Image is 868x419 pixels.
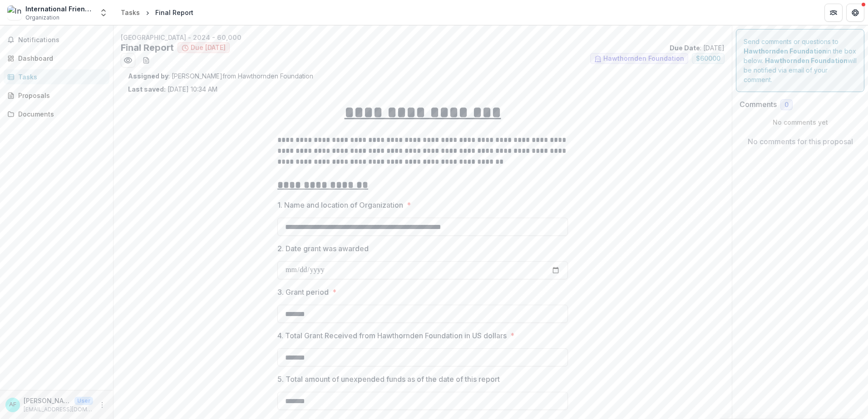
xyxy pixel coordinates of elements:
strong: Hawthornden Foundation [765,57,848,64]
a: Documents [4,107,109,122]
p: 1. Name and location of Organization [277,200,403,210]
button: More [97,400,108,410]
div: Dashboard [18,54,102,63]
div: Proposals [18,91,102,100]
p: 2. Date grant was awarded [277,243,369,254]
span: $ 60000 [696,55,720,63]
p: No comments for this proposal [748,136,853,147]
a: Proposals [4,88,109,103]
p: [DATE] 10:34 AM [128,84,217,94]
p: No comments yet [740,117,861,127]
h2: Comments [740,100,777,109]
button: Get Help [846,4,864,22]
a: Tasks [4,69,109,84]
span: Organization [25,14,59,22]
strong: Hawthornden Foundation [744,47,826,55]
p: [PERSON_NAME] [24,396,71,405]
img: International Friends of the London Library [7,5,22,20]
button: Partners [824,4,843,22]
span: Notifications [18,36,106,44]
span: Due [DATE] [191,44,226,52]
strong: Due Date [670,44,700,52]
div: Final Report [155,8,193,17]
p: : [PERSON_NAME] from Hawthornden Foundation [128,71,717,81]
div: Tasks [18,72,102,82]
a: Dashboard [4,51,109,66]
p: User [74,397,93,405]
strong: Assigned by [128,72,168,80]
strong: Last saved: [128,85,166,93]
span: 0 [784,101,789,109]
button: download-word-button [139,53,153,68]
button: Notifications [4,33,109,47]
p: : [DATE] [670,43,725,53]
nav: breadcrumb [117,6,197,19]
p: 4. Total Grant Received from Hawthornden Foundation in US dollars [277,330,507,341]
a: Tasks [117,6,143,19]
p: [GEOGRAPHIC_DATA] - 2024 - 60,000 [121,33,725,42]
p: [EMAIL_ADDRESS][DOMAIN_NAME] [24,405,93,414]
div: Send comments or questions to in the box below. will be notified via email of your comment. [736,29,864,92]
button: Open entity switcher [97,4,110,22]
div: International Friends of the [GEOGRAPHIC_DATA] [25,4,94,14]
p: 5. Total amount of unexpended funds as of the date of this report [277,374,500,385]
div: Alasdair Fraser [9,402,16,408]
div: Documents [18,109,102,119]
p: 3. Grant period [277,287,329,297]
div: Tasks [121,8,140,17]
button: Preview e319f301-7640-4b1f-b802-c540563c4eb2.pdf [121,53,135,68]
span: Hawthornden Foundation [603,55,684,63]
h2: Final Report [121,42,174,53]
